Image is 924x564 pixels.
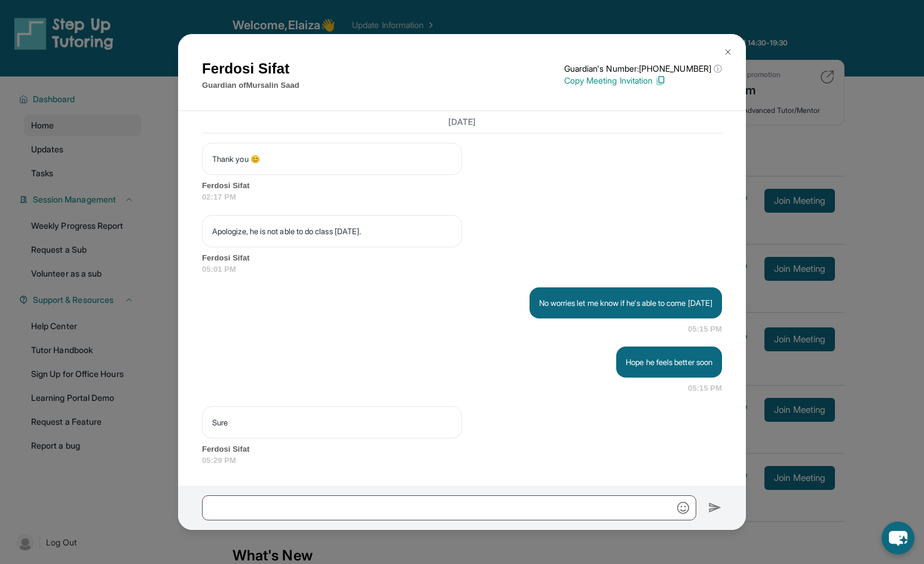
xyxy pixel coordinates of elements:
p: Copy Meeting Invitation [564,75,722,87]
span: 05:15 PM [688,382,722,394]
span: Ferdosi Sifat [202,443,722,455]
span: 02:17 PM [202,191,722,203]
span: Ferdosi Sifat [202,252,722,264]
span: 05:29 PM [202,455,722,467]
p: Guardian of Mursalin Saad [202,79,299,91]
img: Close Icon [723,47,733,57]
p: Thank you 😊 [212,153,452,165]
p: Sure [212,416,452,428]
span: ⓘ [714,63,722,75]
span: 05:01 PM [202,263,722,275]
button: chat-button [882,522,914,554]
p: No worries let me know if he's able to come [DATE] [539,297,713,309]
img: Send icon [708,501,722,515]
img: Copy Icon [655,75,666,86]
p: Guardian's Number: [PHONE_NUMBER] [564,63,722,75]
h1: Ferdosi Sifat [202,58,299,79]
img: Emoji [677,502,689,514]
h3: [DATE] [202,116,722,128]
p: Hope he feels better soon [626,356,712,368]
p: Apologize, he is not able to do class [DATE]. [212,225,452,237]
span: Ferdosi Sifat [202,180,722,192]
span: 05:15 PM [688,323,722,335]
